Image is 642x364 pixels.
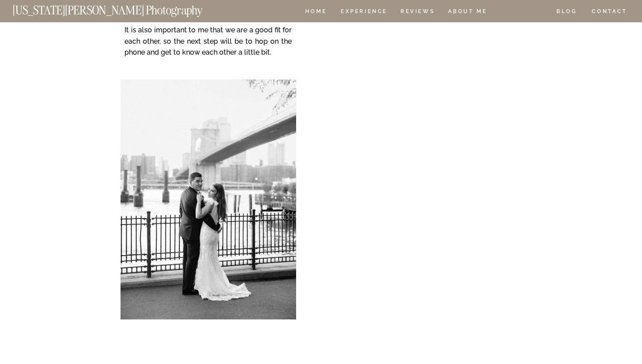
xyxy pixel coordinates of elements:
a: HOME [304,9,328,16]
a: EDUCATION [500,9,545,16]
a: REVIEWS [400,9,433,16]
a: BLOG [556,9,577,16]
a: [US_STATE][PERSON_NAME] Photography [13,4,232,12]
a: CONTACT [591,7,628,16]
a: ABOUT ME [448,9,487,16]
a: Experience [341,9,387,16]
